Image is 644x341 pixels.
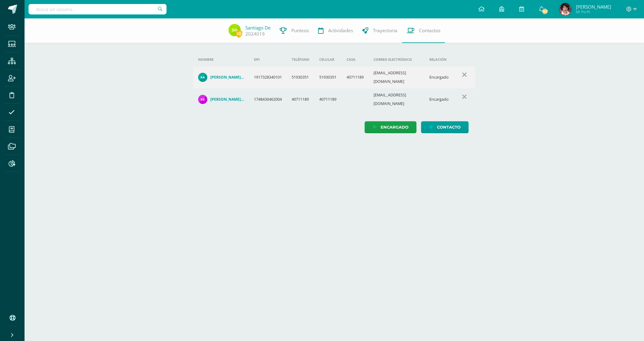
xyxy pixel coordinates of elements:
[287,88,314,110] td: 40711189
[228,24,241,36] img: 61c211f9e2a139475e6f6e0cee3a7555.png
[369,66,424,88] td: [EMAIL_ADDRESS][DOMAIN_NAME]
[342,66,369,88] td: 40711189
[328,27,353,34] span: Actividades
[424,66,454,88] td: Encargado
[314,53,341,66] th: Celular
[275,18,313,43] a: Punteos
[313,18,358,43] a: Actividades
[249,66,287,88] td: 1917328340101
[576,4,611,10] span: [PERSON_NAME]
[576,9,611,14] span: Mi Perfil
[210,75,244,80] h4: [PERSON_NAME] de [PERSON_NAME]
[437,122,461,133] span: Contacto
[29,4,167,14] input: Busca un usuario...
[424,88,454,110] td: Encargado
[542,8,548,15] span: 747
[373,27,397,34] span: Trayectoria
[236,30,242,37] span: 20
[342,53,369,66] th: Casa
[249,88,287,110] td: 1748430462004
[210,97,244,102] h4: [PERSON_NAME] [PERSON_NAME]
[419,27,440,34] span: Contactos
[193,53,249,66] th: Nombre
[245,31,265,37] a: 2024019
[314,88,341,110] td: 40711189
[365,121,416,133] a: Encargado
[381,122,408,133] span: Encargado
[198,73,244,82] a: [PERSON_NAME] de [PERSON_NAME]
[245,25,270,31] a: Santiago de
[198,73,207,82] img: d592df4215032f3d4c41317fcdf6d8eb.png
[358,18,402,43] a: Trayectoria
[198,95,244,104] a: [PERSON_NAME] [PERSON_NAME]
[291,27,309,34] span: Punteos
[424,53,454,66] th: Relación
[314,66,341,88] td: 51930351
[198,95,207,104] img: 77615d4e782c99cf93834da5beb6ded3.png
[249,53,287,66] th: DPI
[369,88,424,110] td: [EMAIL_ADDRESS][DOMAIN_NAME]
[369,53,424,66] th: Correo electrónico
[287,66,314,88] td: 51930351
[287,53,314,66] th: Teléfono
[559,3,571,15] img: 398837418bd67b3dd0aac0558958cc37.png
[402,18,445,43] a: Contactos
[421,121,469,133] a: Contacto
